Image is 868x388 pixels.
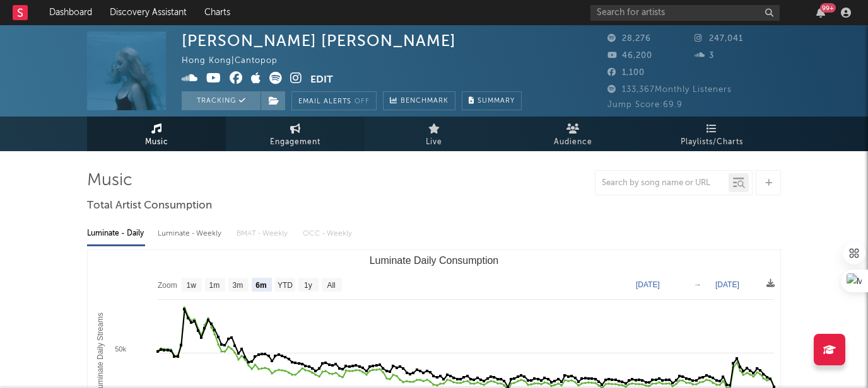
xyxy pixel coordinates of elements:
span: Live [426,135,442,150]
button: 99+ [816,8,825,18]
button: Edit [310,72,333,88]
div: 99 + [820,3,836,13]
span: 133,367 Monthly Listeners [607,86,732,94]
span: Audience [554,135,592,150]
span: Jump Score: 69.9 [607,101,683,109]
text: 50k [115,345,126,353]
input: Search for artists [590,5,780,21]
div: [PERSON_NAME] [PERSON_NAME] [182,31,456,50]
span: 28,276 [607,35,651,43]
div: Hong Kong | Cantopop [182,54,292,69]
div: Luminate - Weekly [158,223,224,244]
text: 1y [304,281,312,290]
span: Summary [478,98,515,105]
span: 3 [695,52,714,60]
a: Audience [503,117,642,151]
span: Playlists/Charts [681,135,743,150]
text: [DATE] [636,280,660,289]
text: [DATE] [715,280,739,289]
text: 3m [233,281,243,290]
text: Luminate Daily Consumption [370,255,499,266]
a: Music [87,117,226,151]
text: → [694,280,701,289]
input: Search by song name or URL [595,178,729,188]
text: 6m [255,281,266,290]
text: YTD [278,281,293,290]
a: Engagement [226,117,365,151]
text: 1m [209,281,220,290]
button: Summary [462,91,522,110]
span: 46,200 [607,52,652,60]
span: Benchmark [401,94,449,109]
span: Music [145,135,168,150]
span: 247,041 [695,35,743,43]
div: Luminate - Daily [87,223,145,244]
a: Playlists/Charts [642,117,781,151]
em: Off [355,98,370,105]
span: Engagement [270,135,320,150]
span: Total Artist Consumption [87,198,212,214]
button: Email AlertsOff [291,91,377,110]
a: Live [365,117,503,151]
text: 1w [187,281,197,290]
text: Zoom [158,281,177,290]
text: All [327,281,335,290]
button: Tracking [182,91,261,110]
span: 1,100 [607,69,645,77]
a: Benchmark [383,91,455,110]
